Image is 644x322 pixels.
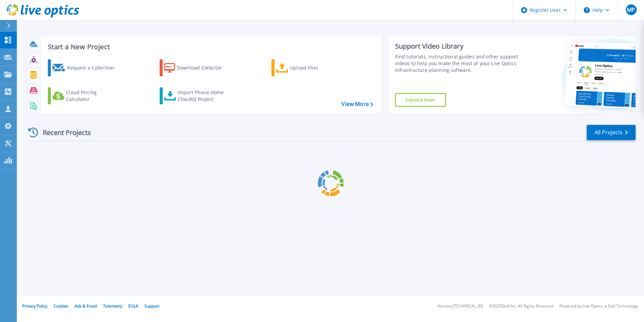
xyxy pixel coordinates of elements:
li: © 2025 Dell Inc. All Rights Reserved [489,304,553,308]
li: Powered by Live Optics, a Dell Technology [559,304,638,308]
a: Privacy Policy [22,303,47,309]
div: Support Video Library [395,42,521,51]
h3: Start a New Project [48,43,373,51]
div: Cloud Pricing Calculator [66,89,120,103]
a: EULA [128,303,138,309]
div: Upload Files [290,61,344,75]
div: Request a Collection [67,61,121,75]
a: Explore Now! [395,93,446,107]
a: Telemetry [103,303,122,309]
a: Cookies [54,303,68,309]
a: Request a Collection [48,59,123,76]
a: Ads & Email [74,303,97,309]
li: Version: [TECHNICAL_ID] [438,304,483,308]
div: Find tutorials, instructional guides and other support videos to help you make the most of your L... [395,53,521,74]
a: Upload Files [271,59,347,76]
span: MP [627,7,635,12]
a: All Projects [587,125,636,140]
a: Cloud Pricing Calculator [48,87,123,104]
a: Download Collector [160,59,235,76]
a: View More [342,101,373,107]
div: Recent Projects [26,124,100,141]
div: Download Collector [177,61,231,75]
div: Import Phone Home CloudIQ Project [178,89,230,103]
a: Support [144,303,159,309]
